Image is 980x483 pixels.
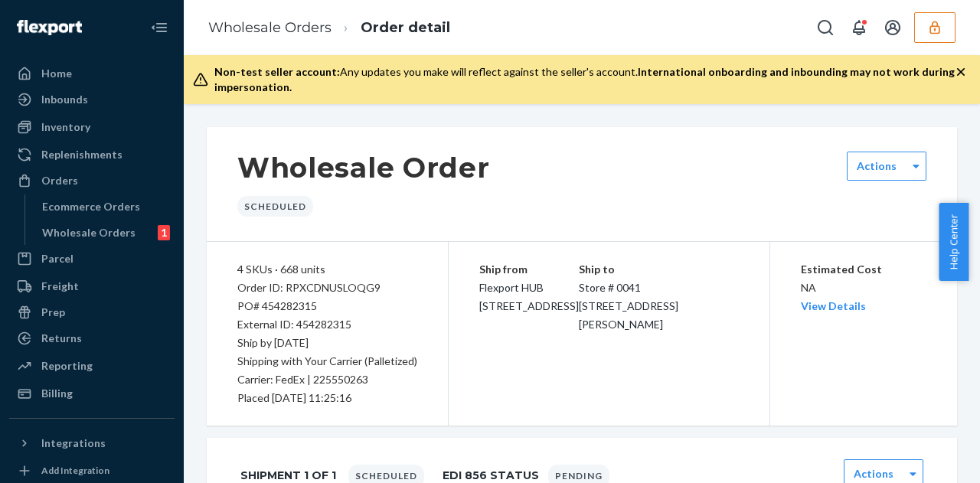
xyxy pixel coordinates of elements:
[41,173,78,188] div: Orders
[479,260,579,279] p: Ship from
[9,142,175,167] a: Replenishments
[877,12,908,43] button: Open account menu
[41,436,106,451] div: Integrations
[41,92,88,107] div: Inbounds
[844,12,874,43] button: Open notifications
[9,462,175,480] a: Add Integration
[41,331,82,346] div: Returns
[237,352,417,370] p: Shipping with Your Carrier (Palletized)
[579,260,739,279] p: Ship to
[237,196,313,217] div: Scheduled
[9,300,175,325] a: Prep
[854,466,893,481] label: Actions
[237,370,417,389] p: Carrier: FedEx | 225550263
[9,87,175,112] a: Inbounds
[237,389,417,407] div: Placed [DATE] 11:25:16
[9,381,175,406] a: Billing
[9,326,175,351] a: Returns
[41,147,122,162] div: Replenishments
[41,279,79,294] div: Freight
[237,297,417,315] div: PO# 454282315
[34,194,175,219] a: Ecommerce Orders
[857,158,897,174] label: Actions
[214,64,955,95] div: Any updates you make will reflect against the seller's account.
[41,119,90,135] div: Inventory
[158,225,170,240] div: 1
[41,305,65,320] div: Prep
[144,12,175,43] button: Close Navigation
[9,168,175,193] a: Orders
[939,203,969,281] button: Help Center
[9,61,175,86] a: Home
[41,358,93,374] div: Reporting
[41,251,73,266] div: Parcel
[34,220,175,245] a: Wholesale Orders1
[42,199,140,214] div: Ecommerce Orders
[801,260,926,315] div: NA
[41,66,72,81] div: Home
[361,19,450,36] a: Order detail
[208,19,332,36] a: Wholesale Orders
[801,299,866,312] a: View Details
[810,12,841,43] button: Open Search Box
[801,260,926,279] p: Estimated Cost
[196,5,462,51] ol: breadcrumbs
[579,281,678,331] span: Store # 0041 [STREET_ADDRESS][PERSON_NAME]
[9,246,175,271] a: Parcel
[42,225,136,240] div: Wholesale Orders
[237,260,417,279] div: 4 SKUs · 668 units
[214,65,340,78] span: Non-test seller account:
[17,20,82,35] img: Flexport logo
[9,115,175,139] a: Inventory
[41,464,109,477] div: Add Integration
[237,152,490,184] h1: Wholesale Order
[41,386,73,401] div: Billing
[9,274,175,299] a: Freight
[9,354,175,378] a: Reporting
[9,431,175,455] button: Integrations
[237,315,417,334] div: External ID: 454282315
[237,334,417,352] p: Ship by [DATE]
[237,279,417,297] div: Order ID: RPXCDNUSLOQG9
[479,281,579,312] span: Flexport HUB [STREET_ADDRESS]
